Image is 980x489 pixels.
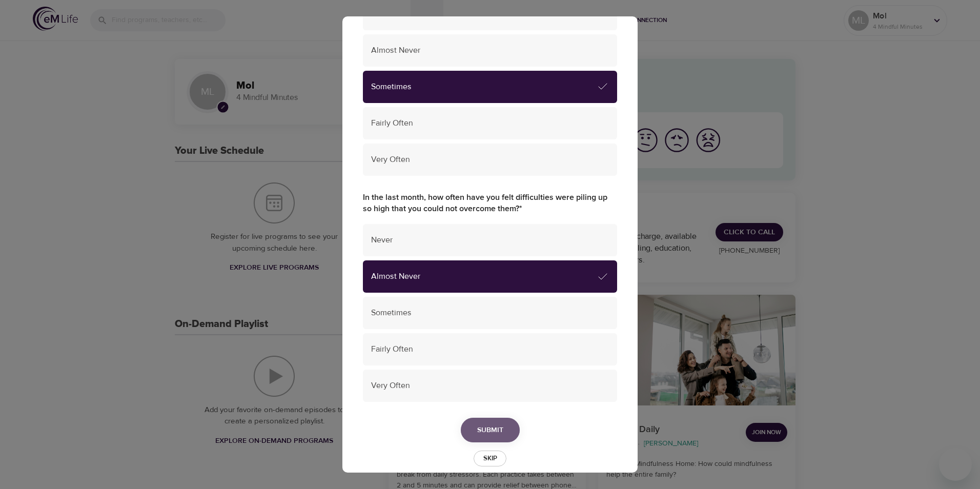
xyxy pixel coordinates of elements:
span: Skip [479,453,501,464]
span: Fairly Often [371,343,609,355]
button: Skip [474,451,506,466]
span: Never [371,234,609,246]
span: Fairly Often [371,117,609,129]
span: Almost Never [371,271,597,282]
span: Sometimes [371,307,609,319]
button: Submit [461,418,520,443]
span: Almost Never [371,45,609,56]
label: In the last month, how often have you felt difficulties were piling up so high that you could not... [363,192,617,215]
span: Very Often [371,154,609,166]
span: Submit [477,424,503,437]
span: Very Often [371,380,609,392]
span: Sometimes [371,81,597,93]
